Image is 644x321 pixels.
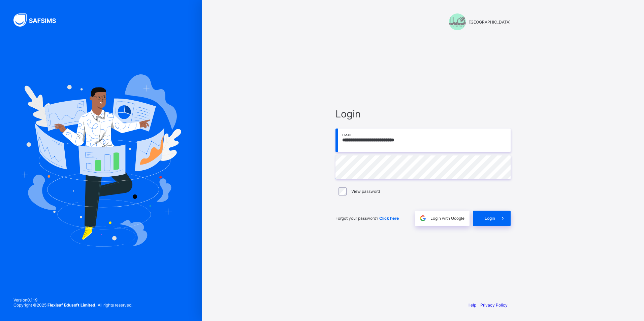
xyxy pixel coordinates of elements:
img: SAFSIMS Logo [13,13,64,27]
span: Login [485,216,495,221]
img: Hero Image [21,74,181,247]
a: Click here [379,216,399,221]
span: Login with Google [430,216,464,221]
a: Help [468,302,476,308]
span: [GEOGRAPHIC_DATA] [469,20,511,25]
span: Version 0.1.19 [13,297,132,302]
span: Forgot your password? [335,216,399,221]
span: Copyright © 2025 All rights reserved. [13,302,132,308]
a: Privacy Policy [480,302,508,308]
span: Login [335,108,511,120]
strong: Flexisaf Edusoft Limited. [47,302,97,308]
label: View password [351,189,380,194]
img: google.396cfc9801f0270233282035f929180a.svg [419,214,427,222]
